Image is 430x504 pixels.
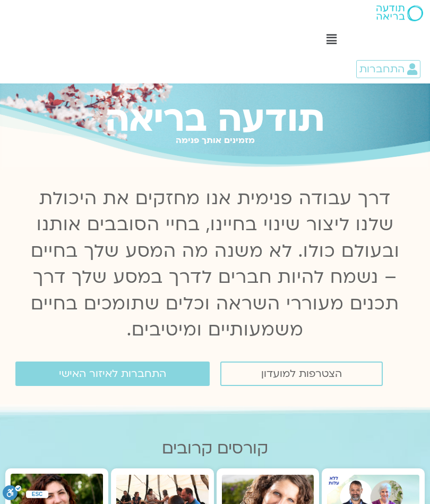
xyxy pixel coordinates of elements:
[359,63,405,75] span: התחברות
[220,362,383,386] a: הצטרפות למועדון
[15,362,210,386] a: התחברות לאיזור האישי
[59,368,166,380] span: התחברות לאיזור האישי
[25,186,405,343] p: דרך עבודה פנימית אנו מחזקים את היכולת שלנו ליצור שינוי בחיינו, בחיי הסובבים אותנו ובעולם כולו. לא...
[261,368,342,380] span: הצטרפות למועדון
[5,439,425,458] h2: קורסים קרובים
[376,5,423,21] img: תודעה בריאה
[356,60,420,78] a: התחברות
